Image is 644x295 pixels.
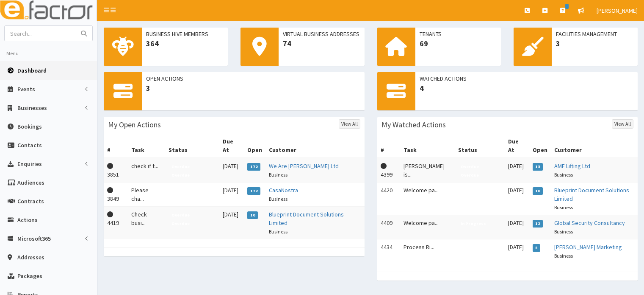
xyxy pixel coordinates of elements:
[17,197,44,205] span: Contracts
[169,163,192,171] span: Overdue
[533,244,541,252] span: 5
[283,30,360,38] span: Virtual Business Addresses
[505,215,529,239] td: [DATE]
[551,134,638,158] th: Customer
[554,162,590,170] a: AMF Lifting Ltd
[17,253,44,261] span: Addresses
[533,163,543,171] span: 13
[17,160,42,168] span: Enquiries
[219,207,244,239] td: [DATE]
[269,211,344,227] a: Blueprint Document Solutions Limited
[169,196,192,203] span: Overdue
[104,183,128,207] td: 3849
[146,30,224,38] span: Business Hive Members
[554,219,625,227] a: Global Security Consultancy
[104,207,128,239] td: 4419
[219,158,244,183] td: [DATE]
[377,239,400,264] td: 4434
[420,74,634,83] span: Watched Actions
[219,134,244,158] th: Due At
[17,179,44,186] span: Audiences
[377,183,400,215] td: 4420
[420,30,497,38] span: Tenants
[554,253,573,259] small: Business
[146,74,360,83] span: Open Actions
[128,134,165,158] th: Task
[533,187,543,195] span: 10
[283,38,360,49] span: 74
[269,228,287,235] small: Business
[400,158,455,183] td: [PERSON_NAME] is...
[247,187,260,195] span: 172
[169,187,192,195] span: Overdue
[377,134,400,158] th: #
[556,38,633,49] span: 3
[269,196,287,202] small: Business
[554,171,573,178] small: Business
[505,183,529,215] td: [DATE]
[169,220,192,228] span: Overdue
[554,228,573,235] small: Business
[400,134,455,158] th: Task
[400,215,455,239] td: Welcome pa...
[612,119,633,129] a: View All
[420,38,497,49] span: 69
[505,239,529,264] td: [DATE]
[108,121,161,129] h3: My Open Actions
[533,220,543,228] span: 12
[597,7,638,14] span: [PERSON_NAME]
[529,134,551,158] th: Open
[104,134,128,158] th: #
[269,186,298,194] a: CasaNostra
[169,211,192,219] span: Overdue
[554,186,629,202] a: Blueprint Document Solutions Limited
[339,119,360,129] a: View All
[377,215,400,239] td: 4409
[5,26,76,41] input: Search...
[17,85,35,93] span: Events
[17,235,51,242] span: Microsoft365
[269,162,339,170] a: We Are [PERSON_NAME] Ltd
[381,121,446,129] h3: My Watched Actions
[17,104,47,112] span: Businesses
[17,141,42,149] span: Contacts
[247,163,260,171] span: 172
[265,134,364,158] th: Customer
[146,83,360,94] span: 3
[458,187,488,195] span: Unresolved
[455,134,505,158] th: Status
[17,123,42,130] span: Bookings
[458,244,488,252] span: Unresolved
[17,216,38,224] span: Actions
[554,204,573,211] small: Business
[400,239,455,264] td: Process Ri...
[377,158,400,183] td: 4399
[400,183,455,215] td: Welcome pa...
[169,171,192,179] span: Overdue
[458,220,489,228] span: In Progress
[458,171,482,179] span: Overdue
[505,158,529,183] td: [DATE]
[107,211,113,217] i: This Action is overdue!
[17,272,42,280] span: Packages
[219,183,244,207] td: [DATE]
[244,134,265,158] th: Open
[505,134,529,158] th: Due At
[269,171,287,178] small: Business
[556,30,633,38] span: Facilities Management
[107,187,113,193] i: This Action is overdue!
[458,163,482,171] span: Overdue
[128,183,165,207] td: Please cha...
[165,134,219,158] th: Status
[554,243,622,251] a: [PERSON_NAME] Marketing
[420,83,634,94] span: 4
[128,207,165,239] td: Check busi...
[104,158,128,183] td: 3851
[128,158,165,183] td: check if t...
[17,67,47,74] span: Dashboard
[247,211,258,219] span: 10
[381,163,387,169] i: This Action is overdue!
[107,163,113,169] i: This Action is overdue!
[146,38,224,49] span: 364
